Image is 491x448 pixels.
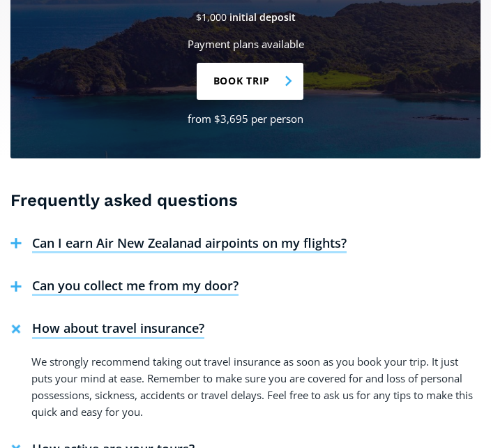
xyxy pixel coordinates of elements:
h4: Can I earn Air New Zealanad airpoints on my flights? [32,236,347,254]
div: from [188,111,211,128]
div: Payment plans available [177,36,315,53]
div: per person [251,111,303,128]
div: initial deposit [229,13,296,23]
h4: How about travel insurance? [32,321,204,339]
a: Book trip [197,64,303,100]
div: $1,000 [196,13,227,23]
h4: Can you collect me from my door? [32,278,239,297]
button: Can you collect me from my door? [6,268,244,307]
h3: Frequently asked questions [10,191,481,211]
div: $3,695 [214,111,248,128]
p: We strongly recommend taking out travel insurance as soon as you book your trip. It just puts you... [31,354,481,421]
button: How about travel insurance? [6,311,210,350]
button: Can I earn Air New Zealanad airpoints on my flights? [6,225,352,264]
